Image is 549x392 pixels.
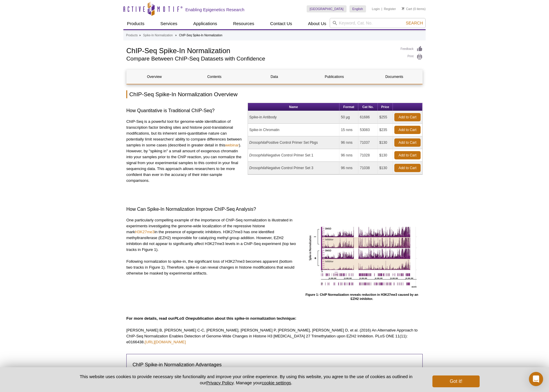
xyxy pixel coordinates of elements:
a: Print [401,54,423,60]
a: [GEOGRAPHIC_DATA] [307,5,347,12]
a: English [349,5,366,12]
a: Privacy Policy [206,380,233,385]
h2: Enabling Epigenetics Research [185,7,244,12]
button: Got it! [432,375,480,387]
h2: ChIP Spike-in Normalization Advantages [133,361,416,368]
h2: ChIP-Seq Spike-In Normalization Overview [126,90,423,98]
a: Add to Cart [394,164,421,172]
a: Contact Us [267,18,295,29]
h3: How Can Spike-In Normalization Improve ChIP-Seq Analysis? [126,206,423,213]
li: ChIP-Seq Spike-In Normalization [179,34,223,37]
a: H3K27me3 [135,230,154,234]
a: Add to Cart [394,151,421,159]
i: Drosophila [249,166,266,170]
h1: ChIP-Seq Spike-In Normalization [126,46,395,55]
td: Negative Control Primer Set 3 [248,162,339,174]
td: 96 rxns [339,162,358,174]
button: cookie settings [262,380,291,385]
input: Keyword, Cat. No. [330,18,426,28]
a: Data [246,70,302,84]
li: » [139,34,141,37]
a: Services [157,18,181,29]
td: 53083 [358,124,378,136]
a: [URL][DOMAIN_NAME] [145,340,186,344]
td: Spike-in Chromatin [248,124,339,136]
td: $255 [378,111,393,124]
a: About Us [305,18,330,29]
a: Feedback [401,46,423,52]
a: Products [123,18,148,29]
span: Search [406,21,423,25]
img: Your Cart [402,7,404,10]
i: Drosophila [249,153,266,157]
p: ChIP-Seq is a powerful tool for genome-wide identification of transcription factor binding sites ... [126,119,243,184]
a: Products [126,33,138,38]
p: Following normalization to spike-in, the significant loss of H3K27me3 becomes apparent (bottom tw... [126,259,297,276]
a: Add to Cart [394,126,421,134]
li: (0 items) [402,5,426,12]
a: Documents [367,70,422,84]
td: 96 rxns [339,149,358,162]
h2: Compare Between ChIP-Seq Datasets with Confidence [126,56,395,61]
td: $235 [378,124,393,136]
a: Applications [190,18,221,29]
td: $130 [378,136,393,149]
strong: For more details, read our publication about this spike-in normalization technique: [126,316,296,321]
th: Price [378,103,393,111]
td: $130 [378,149,393,162]
a: webinar [225,143,239,147]
a: Spike-In Normalization [143,33,173,38]
td: Negative Control Primer Set 1 [248,149,339,162]
td: Spike-in Antibody [248,111,339,124]
td: 71037 [358,136,378,149]
td: 71038 [358,162,378,174]
p: [PERSON_NAME] B, [PERSON_NAME] C-C, [PERSON_NAME], [PERSON_NAME] P, [PERSON_NAME], [PERSON_NAME] ... [126,327,423,345]
a: Overview [127,70,182,84]
i: Drosophila [249,141,266,145]
button: Search [404,20,425,26]
h4: Figure 1: ChIP Normalization reveals reduction in H3K27me3 caused by an EZH2 inhibitor. [301,293,423,301]
em: PLoS One [174,316,193,321]
td: 50 µg [339,111,358,124]
td: 96 rxns [339,136,358,149]
li: » [175,34,177,37]
th: Name [248,103,339,111]
a: Register [384,7,396,11]
div: Open Intercom Messenger [529,372,543,386]
td: $130 [378,162,393,174]
img: ChIP Normalization reveals changes in H3K27me3 levels following treatment with EZH2 inhibitor. [303,217,421,291]
a: Add to Cart [394,138,421,147]
h3: How Quantitative is Traditional ChIP-Seq? [126,107,243,114]
p: This website uses cookies to provide necessary site functionality and improve your online experie... [69,373,423,386]
th: Cat No. [358,103,378,111]
td: Positive Control Primer Set Pbgs [248,136,339,149]
a: Contents [187,70,242,84]
p: One particularly compelling example of the importance of ChIP-Seq normalization is illustrated in... [126,217,297,253]
td: 15 rxns [339,124,358,136]
a: Publications [307,70,362,84]
a: Login [372,7,380,11]
a: Resources [230,18,258,29]
td: 71028 [358,149,378,162]
a: Cart [402,7,412,11]
li: | [381,5,382,12]
a: Add to Cart [394,113,421,121]
th: Format [339,103,358,111]
td: 61686 [358,111,378,124]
